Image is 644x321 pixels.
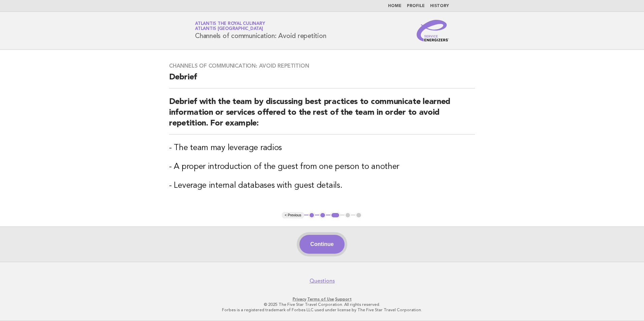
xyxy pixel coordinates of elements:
h3: Channels of communication: Avoid repetition [169,63,475,69]
h3: - The team may leverage radios [169,143,475,153]
p: · · [116,296,528,302]
button: 1 [309,212,315,219]
a: Profile [407,4,425,8]
a: Atlantis the Royal CulinaryAtlantis [GEOGRAPHIC_DATA] [195,22,265,31]
button: 3 [330,212,340,219]
h2: Debrief [169,72,475,88]
a: History [430,4,449,8]
h3: - Leverage internal databases with guest details. [169,180,475,191]
h3: - A proper introduction of the guest from one person to another [169,162,475,172]
p: © 2025 The Five Star Travel Corporation. All rights reserved. [116,302,528,307]
h1: Channels of communication: Avoid repetition [195,22,326,39]
h2: Debrief with the team by discussing best practices to communicate learned information or services... [169,97,475,135]
a: Home [388,4,401,8]
span: Atlantis [GEOGRAPHIC_DATA] [195,27,263,31]
button: 2 [319,212,326,219]
button: Continue [299,235,344,254]
a: Privacy [293,297,306,301]
p: Forbes is a registered trademark of Forbes LLC used under license by The Five Star Travel Corpora... [116,307,528,313]
a: Questions [310,278,335,284]
a: Support [335,297,352,301]
button: < Previous [282,212,304,219]
a: Terms of Use [307,297,334,301]
img: Service Energizers [417,20,449,41]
